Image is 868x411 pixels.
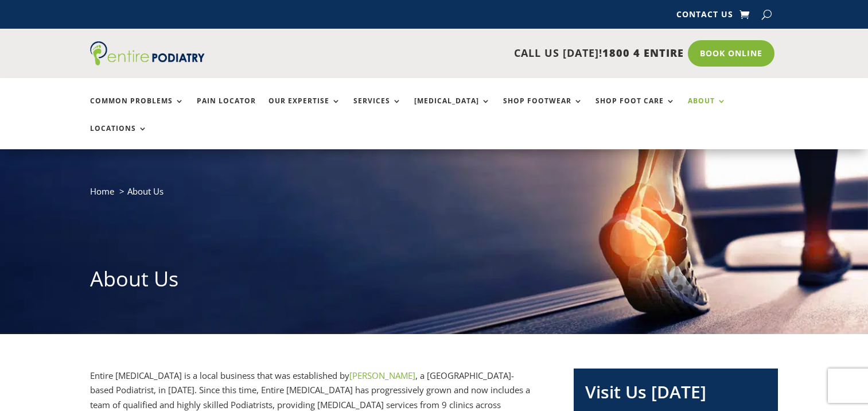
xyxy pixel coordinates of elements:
[595,97,675,122] a: Shop Foot Care
[127,185,164,197] span: About Us
[90,56,205,68] a: Entire Podiatry
[349,370,415,381] a: [PERSON_NAME]
[90,185,114,197] a: Home
[602,46,684,60] span: 1800 4 ENTIRE
[676,10,733,23] a: Contact Us
[249,46,684,61] p: CALL US [DATE]!
[503,97,583,122] a: Shop Footwear
[197,97,256,122] a: Pain Locator
[90,125,147,149] a: Locations
[353,97,402,122] a: Services
[90,97,184,122] a: Common Problems
[585,380,766,410] h2: Visit Us [DATE]
[688,97,726,122] a: About
[90,184,779,207] nav: breadcrumb
[414,97,491,122] a: [MEDICAL_DATA]
[268,97,341,122] a: Our Expertise
[90,265,779,299] h1: About Us
[688,40,774,67] a: Book Online
[90,41,205,65] img: logo (1)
